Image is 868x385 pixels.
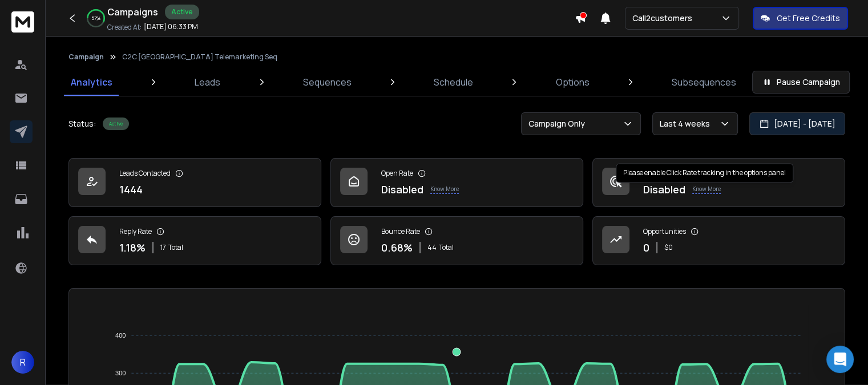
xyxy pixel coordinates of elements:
p: Get Free Credits [777,13,840,24]
p: Leads Contacted [119,169,171,178]
a: Click RateDisabledKnow More [592,158,845,207]
p: Disabled [381,181,423,197]
p: Created At: [107,23,142,32]
span: 17 [160,243,166,252]
h1: Campaigns [107,5,158,19]
a: Schedule [427,68,480,96]
span: 44 [427,243,437,252]
button: Campaign [68,52,104,62]
p: Campaign Only [528,118,590,129]
button: Get Free Credits [753,7,848,30]
p: Sequences [303,75,352,89]
p: Last 4 weeks [660,118,714,129]
a: Leads Contacted1444 [68,158,321,207]
a: Subsequences [665,68,743,96]
span: Total [439,243,454,252]
div: Active [165,5,199,19]
p: Analytics [71,75,112,89]
p: [DATE] 06:33 PM [144,22,198,31]
p: Reply Rate [119,227,152,236]
p: Opportunities [643,227,686,236]
tspan: 400 [115,332,126,339]
p: Subsequences [672,75,736,89]
span: Total [168,243,183,252]
p: 1444 [119,181,143,197]
p: 0.68 % [381,240,413,256]
a: Analytics [64,68,119,96]
tspan: 300 [115,370,126,376]
div: Open Intercom Messenger [826,346,854,373]
a: Leads [188,68,227,96]
button: [DATE] - [DATE] [749,112,845,135]
p: Options [556,75,590,89]
p: Know More [692,185,721,194]
p: Call2customers [632,13,697,24]
a: Options [549,68,596,96]
p: Open Rate [381,169,413,178]
p: Know More [430,185,459,194]
button: R [11,351,34,374]
p: Bounce Rate [381,227,420,236]
p: Leads [195,75,220,89]
p: 0 [643,240,649,256]
a: Sequences [296,68,358,96]
button: Pause Campaign [752,71,850,94]
p: $ 0 [664,243,673,252]
a: Open RateDisabledKnow More [330,158,583,207]
p: Disabled [643,181,685,197]
div: Please enable Click Rate tracking in the options panel [616,163,793,183]
a: Bounce Rate0.68%44Total [330,216,583,265]
a: Reply Rate1.18%17Total [68,216,321,265]
a: Opportunities0$0 [592,216,845,265]
p: C2C [GEOGRAPHIC_DATA] Telemarketing Seq [122,52,277,62]
p: Status: [68,118,96,129]
p: Schedule [434,75,473,89]
div: Active [103,117,129,130]
p: 57 % [91,15,100,22]
p: 1.18 % [119,240,146,256]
